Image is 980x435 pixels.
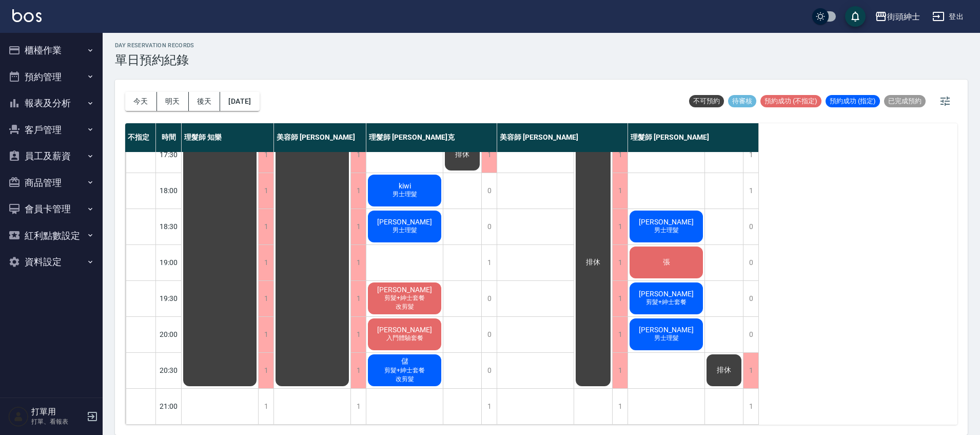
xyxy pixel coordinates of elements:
div: 0 [743,245,758,280]
button: 今天 [125,92,157,111]
div: 0 [481,173,497,209]
img: Logo [12,9,42,22]
div: 0 [743,317,758,352]
span: 男士理髮 [652,226,681,235]
h5: 打單用 [31,407,84,417]
h2: day Reservation records [115,42,194,49]
div: 1 [743,173,758,209]
span: 儲 [399,357,410,366]
span: 改剪髮 [394,375,416,384]
div: 時間 [156,123,182,152]
span: 剪髮+紳士套餐 [644,298,689,307]
div: 21:00 [156,388,182,424]
span: [PERSON_NAME] [375,286,434,294]
span: 預約成功 (不指定) [760,97,821,106]
span: 男士理髮 [390,190,419,199]
span: [PERSON_NAME] [637,218,696,226]
button: save [845,6,866,27]
div: 1 [258,209,273,244]
span: 張 [661,258,672,267]
div: 1 [743,137,758,173]
div: 0 [743,281,758,316]
div: 1 [743,353,758,388]
button: 會員卡管理 [4,196,99,222]
div: 1 [612,245,628,280]
span: [PERSON_NAME] [375,218,434,226]
button: [DATE] [220,92,259,111]
span: 不可預約 [689,97,724,106]
span: 男士理髮 [390,226,419,235]
div: 1 [350,389,366,424]
div: 1 [258,353,273,388]
button: 櫃檯作業 [4,37,99,64]
div: 0 [481,209,497,244]
span: 預約成功 (指定) [826,97,880,106]
div: 1 [743,389,758,424]
div: 1 [612,173,628,209]
button: 客戶管理 [4,117,99,143]
div: 1 [612,353,628,388]
span: 入門體驗套餐 [384,334,425,343]
div: 不指定 [125,123,156,152]
button: 資料設定 [4,249,99,275]
span: [PERSON_NAME] [637,326,696,334]
button: 登出 [928,7,968,26]
div: 1 [350,353,366,388]
div: 1 [350,245,366,280]
div: 1 [481,245,497,280]
div: 20:00 [156,316,182,352]
div: 1 [350,137,366,173]
span: 排休 [584,258,602,267]
button: 街頭紳士 [871,6,924,27]
div: 20:30 [156,352,182,388]
button: 員工及薪資 [4,143,99,169]
span: 剪髮+紳士套餐 [382,366,427,375]
div: 1 [481,137,497,173]
span: 剪髮+紳士套餐 [382,294,427,302]
span: kiwi [397,182,413,190]
span: 已完成預約 [884,97,926,106]
div: 理髮師 [PERSON_NAME] [628,123,759,152]
div: 理髮師 知樂 [182,123,274,152]
span: [PERSON_NAME] [375,326,434,334]
div: 1 [350,173,366,209]
h3: 單日預約紀錄 [115,53,194,67]
div: 1 [258,317,273,352]
div: 1 [258,137,273,173]
button: 報表及分析 [4,90,99,117]
div: 1 [258,389,273,424]
span: 排休 [715,366,733,375]
div: 1 [350,281,366,316]
div: 17:30 [156,137,182,173]
div: 1 [350,317,366,352]
span: 排休 [453,150,472,159]
div: 1 [612,389,628,424]
button: 商品管理 [4,169,99,196]
div: 18:30 [156,209,182,244]
div: 18:00 [156,173,182,209]
div: 1 [612,281,628,316]
div: 理髮師 [PERSON_NAME]克 [366,123,497,152]
div: 19:00 [156,244,182,280]
div: 街頭紳士 [887,10,920,23]
button: 後天 [189,92,221,111]
div: 美容師 [PERSON_NAME] [497,123,628,152]
span: [PERSON_NAME] [637,290,696,298]
img: Person [8,406,29,427]
div: 1 [258,245,273,280]
div: 0 [481,281,497,316]
div: 1 [481,389,497,424]
div: 1 [612,209,628,244]
div: 0 [481,353,497,388]
div: 美容師 [PERSON_NAME] [274,123,366,152]
div: 19:30 [156,280,182,316]
button: 預約管理 [4,64,99,90]
div: 1 [258,173,273,209]
div: 1 [612,317,628,352]
button: 紅利點數設定 [4,222,99,249]
span: 男士理髮 [652,334,681,343]
div: 1 [350,209,366,244]
div: 1 [258,281,273,316]
div: 0 [743,209,758,244]
span: 改剪髮 [394,302,416,311]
